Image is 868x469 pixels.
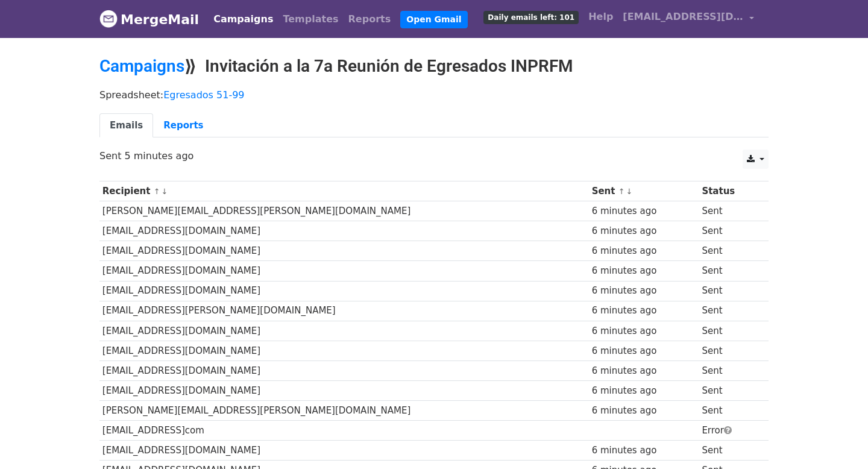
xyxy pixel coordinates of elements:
[592,264,696,278] div: 6 minutes ago
[699,360,759,380] td: Sent
[699,441,759,461] td: Sent
[99,421,589,441] td: [EMAIL_ADDRESS]com
[99,113,153,138] a: Emails
[592,244,696,258] div: 6 minutes ago
[153,113,213,138] a: Reports
[209,7,278,31] a: Campaigns
[592,304,696,318] div: 6 minutes ago
[699,301,759,321] td: Sent
[99,56,769,77] h2: ⟫ Invitación a la 7a Reunión de Egresados INPRFM
[161,187,168,196] a: ↓
[99,381,589,401] td: [EMAIL_ADDRESS][DOMAIN_NAME]
[626,187,632,196] a: ↓
[99,56,184,76] a: Campaigns
[99,150,769,162] p: Sent 5 minutes ago
[592,204,696,218] div: 6 minutes ago
[699,281,759,301] td: Sent
[592,384,696,398] div: 6 minutes ago
[99,341,589,360] td: [EMAIL_ADDRESS][DOMAIN_NAME]
[808,411,868,469] iframe: Chat Widget
[592,224,696,238] div: 6 minutes ago
[99,89,769,101] p: Spreadsheet:
[344,7,396,31] a: Reports
[808,411,868,469] div: Widget de chat
[163,89,244,101] a: Egresados 51-99
[278,7,343,31] a: Templates
[99,281,589,301] td: [EMAIL_ADDRESS][DOMAIN_NAME]
[699,401,759,421] td: Sent
[99,221,589,241] td: [EMAIL_ADDRESS][DOMAIN_NAME]
[699,341,759,360] td: Sent
[99,10,118,28] img: MergeMail logo
[699,201,759,221] td: Sent
[400,11,467,28] a: Open Gmail
[623,10,743,24] span: [EMAIL_ADDRESS][DOMAIN_NAME]
[479,5,583,29] a: Daily emails left: 101
[99,181,589,201] th: Recipient
[99,301,589,321] td: [EMAIL_ADDRESS][PERSON_NAME][DOMAIN_NAME]
[618,187,625,196] a: ↑
[99,7,199,32] a: MergeMail
[699,321,759,341] td: Sent
[592,344,696,358] div: 6 minutes ago
[699,381,759,401] td: Sent
[99,321,589,341] td: [EMAIL_ADDRESS][DOMAIN_NAME]
[699,241,759,261] td: Sent
[583,5,618,29] a: Help
[99,401,589,421] td: [PERSON_NAME][EMAIL_ADDRESS][PERSON_NAME][DOMAIN_NAME]
[592,404,696,418] div: 6 minutes ago
[154,187,160,196] a: ↑
[699,261,759,281] td: Sent
[99,441,589,461] td: [EMAIL_ADDRESS][DOMAIN_NAME]
[592,284,696,298] div: 6 minutes ago
[592,444,696,458] div: 6 minutes ago
[589,181,699,201] th: Sent
[592,364,696,378] div: 6 minutes ago
[99,241,589,261] td: [EMAIL_ADDRESS][DOMAIN_NAME]
[99,360,589,380] td: [EMAIL_ADDRESS][DOMAIN_NAME]
[99,261,589,281] td: [EMAIL_ADDRESS][DOMAIN_NAME]
[99,201,589,221] td: [PERSON_NAME][EMAIL_ADDRESS][PERSON_NAME][DOMAIN_NAME]
[699,221,759,241] td: Sent
[699,421,759,441] td: Error
[699,181,759,201] th: Status
[592,324,696,338] div: 6 minutes ago
[618,5,759,33] a: [EMAIL_ADDRESS][DOMAIN_NAME]
[483,11,579,24] span: Daily emails left: 101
